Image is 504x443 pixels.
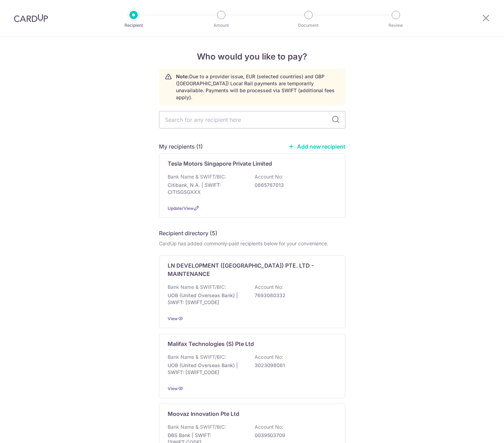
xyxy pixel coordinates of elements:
p: LN DEVELOPMENT ([GEOGRAPHIC_DATA]) PTE. LTD - MAINTENANCE [168,261,328,278]
p: Bank Name & SWIFT/BIC: [168,173,226,180]
p: UOB (United Overseas Bank) | SWIFT: [SWIFT_CODE] [168,362,246,376]
a: View [168,316,178,321]
h5: My recipients (1) [159,142,203,151]
p: Bank Name & SWIFT/BIC: [168,354,226,361]
a: Update/View [168,206,194,211]
p: Moovaz Innovation Pte Ltd [168,410,239,418]
p: 0039503709 [255,432,333,439]
p: Citibank, N.A. | SWIFT: CITISGSGXXX [168,182,246,196]
p: Document [283,22,334,29]
p: Amount [195,22,247,29]
p: Bank Name & SWIFT/BIC: [168,284,226,291]
p: Recipient [108,22,159,29]
p: Review [370,22,422,29]
p: Account No: [255,173,283,180]
strong: Note: [176,73,189,79]
img: CardUp [14,14,48,22]
p: Bank Name & SWIFT/BIC: [168,424,226,430]
p: Account No: [255,424,283,430]
a: Add new recipient [288,143,345,150]
a: View [168,386,178,391]
input: Search for any recipient here [159,111,345,128]
p: Due to a provider issue, EUR (selected countries) and GBP ([GEOGRAPHIC_DATA]) Local Rail payments... [176,73,339,101]
h5: Recipient directory (5) [159,229,217,237]
p: Malifax Technologies (S) Pte Ltd [168,340,254,348]
p: UOB (United Overseas Bank) | SWIFT: [SWIFT_CODE] [168,292,246,306]
p: Account No: [255,284,283,291]
p: Account No: [255,354,283,361]
p: 7693080332 [255,292,333,299]
p: Tesla Motors Singapore Private Limited [168,159,272,168]
h4: Who would you like to pay? [159,50,345,63]
div: CardUp has added commonly-paid recipients below for your convenience. [159,240,345,247]
p: 0865767013 [255,182,333,189]
p: 3023098081 [255,362,333,369]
